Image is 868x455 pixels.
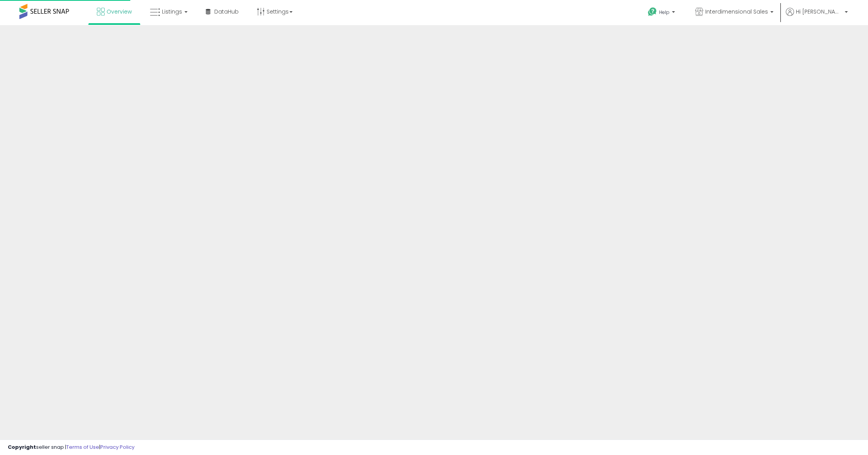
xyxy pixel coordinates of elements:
[659,9,670,16] span: Help
[786,8,848,25] a: Hi [PERSON_NAME]
[214,8,239,16] span: DataHub
[705,8,768,16] span: Interdimensional Sales
[648,7,657,17] i: Get Help
[162,8,182,16] span: Listings
[796,8,842,16] span: Hi [PERSON_NAME]
[107,8,132,16] span: Overview
[642,1,683,25] a: Help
